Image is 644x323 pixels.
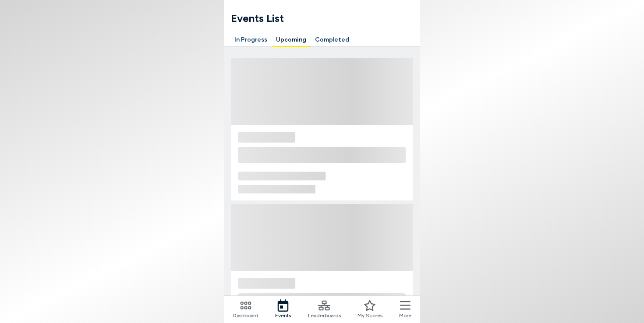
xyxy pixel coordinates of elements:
span: More [399,312,411,319]
a: My Scores [357,299,382,319]
button: Upcoming [272,33,310,47]
span: My Scores [357,312,382,319]
button: Completed [311,33,353,47]
button: More [399,299,411,319]
div: Manage your account [224,33,420,47]
span: Events [275,312,291,319]
button: In Progress [231,33,271,47]
a: Leaderboards [308,299,341,319]
h1: Events List [231,11,420,26]
span: Dashboard [233,312,258,319]
span: Leaderboards [308,312,341,319]
a: Events [275,299,291,319]
a: Dashboard [233,299,258,319]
